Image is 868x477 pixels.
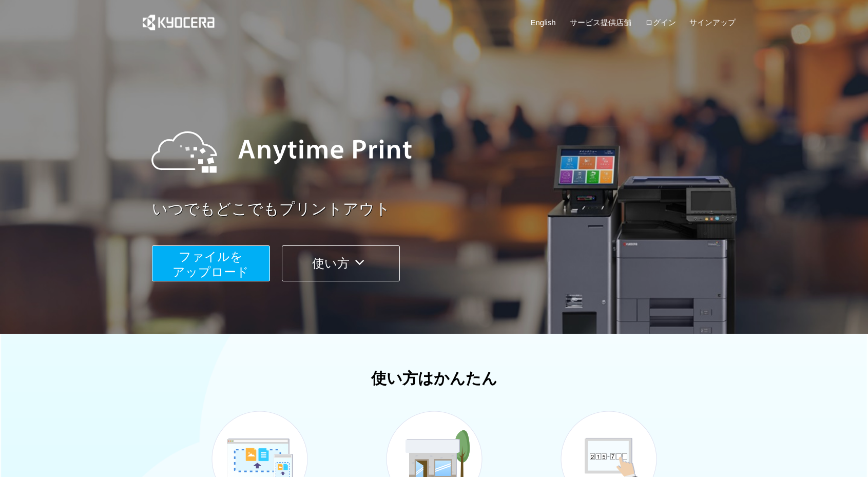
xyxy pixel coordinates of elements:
[152,198,742,220] a: いつでもどこでもプリントアウト
[282,245,400,281] button: 使い方
[645,17,676,28] a: ログイン
[172,250,249,279] span: ファイルを ​​アップロード
[689,17,736,28] a: サインアップ
[531,17,556,28] a: English
[152,245,270,281] button: ファイルを​​アップロード
[570,17,631,28] a: サービス提供店舗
